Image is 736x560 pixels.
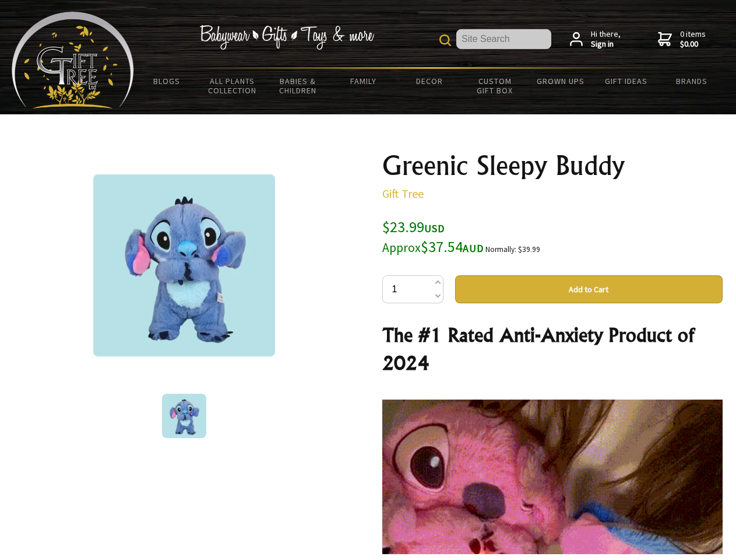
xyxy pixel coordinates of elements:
[162,394,206,438] img: Greenic Sleepy Buddy
[134,69,200,93] a: BLOGS
[396,69,462,93] a: Decor
[424,222,445,235] span: USD
[570,29,621,50] a: Hi there,Sign in
[382,240,421,256] small: Approx
[382,323,694,374] strong: The #1 Rated Anti-Anxiety Product of 2024
[591,29,621,50] span: Hi there,
[382,186,424,201] a: Gift Tree
[658,29,706,50] a: 0 items$0.00
[199,25,374,50] img: Babywear - Gifts - Toys & more
[456,29,551,49] input: Site Search
[593,69,659,93] a: Gift Ideas
[485,244,540,254] small: Normally: $39.99
[463,242,484,255] span: AUD
[382,217,484,256] span: $23.99 $37.54
[680,29,706,50] span: 0 items
[455,275,723,303] button: Add to Cart
[591,39,621,50] strong: Sign in
[200,69,266,103] a: All Plants Collection
[331,69,397,93] a: Family
[680,39,706,50] strong: $0.00
[462,69,528,103] a: Custom Gift Box
[659,69,725,93] a: Brands
[12,12,134,108] img: Babyware - Gifts - Toys and more...
[439,34,451,46] img: product search
[93,174,275,356] img: Greenic Sleepy Buddy
[527,69,593,93] a: Grown Ups
[382,152,723,180] h1: Greenic Sleepy Buddy
[265,69,331,103] a: Babies & Children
